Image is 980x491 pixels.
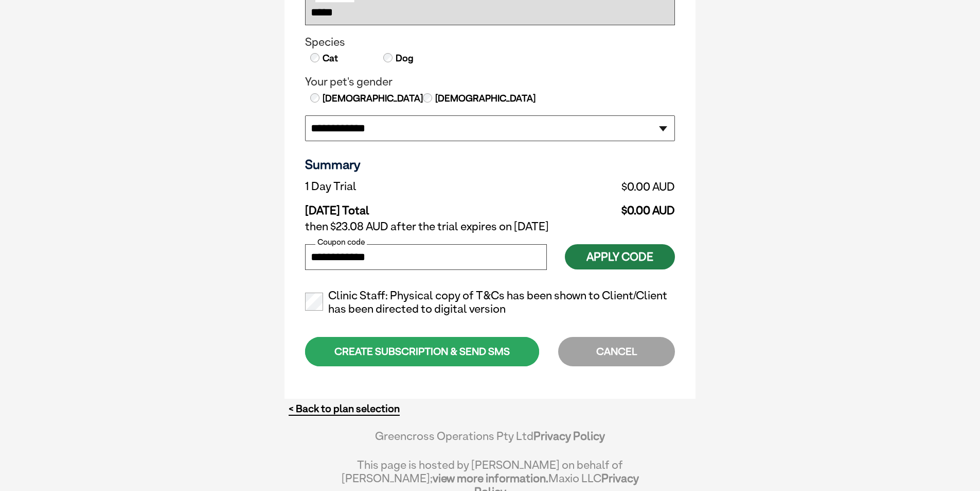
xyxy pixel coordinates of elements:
label: Coupon code [315,238,367,247]
input: Clinic Staff: Physical copy of T&Cs has been shown to Client/Client has been directed to digital ... [305,293,323,311]
td: 1 Day Trial [305,177,506,196]
div: CREATE SUBSCRIPTION & SEND SMS [305,337,539,366]
button: Apply Code [565,244,675,269]
a: < Back to plan selection [289,402,400,415]
td: $0.00 AUD [506,196,675,217]
td: $0.00 AUD [506,177,675,196]
td: [DATE] Total [305,196,506,217]
h3: Summary [305,157,675,172]
a: Privacy Policy [533,429,605,443]
div: Greencross Operations Pty Ltd [341,429,639,453]
label: Clinic Staff: Physical copy of T&Cs has been shown to Client/Client has been directed to digital ... [305,289,675,316]
td: then $23.08 AUD after the trial expires on [DATE] [305,217,675,236]
legend: Your pet's gender [305,75,675,89]
legend: Species [305,36,675,49]
div: CANCEL [558,337,675,366]
a: view more information. [433,471,548,485]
